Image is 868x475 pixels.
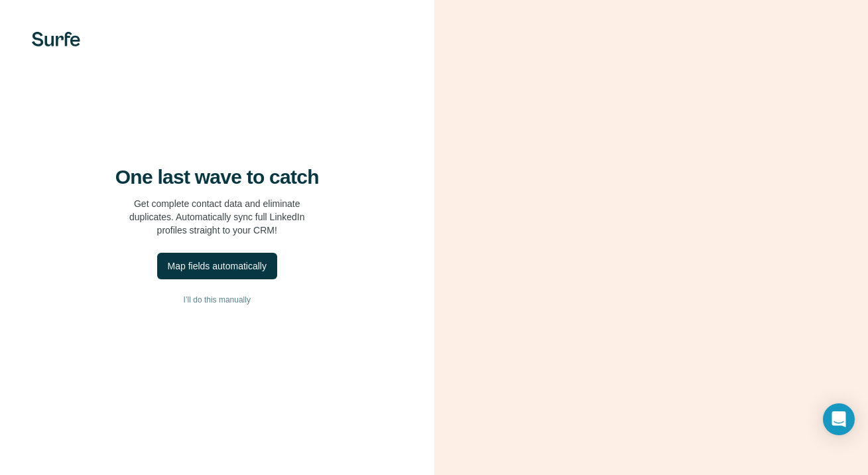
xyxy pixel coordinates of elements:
[168,259,267,273] div: Map fields automatically
[184,294,251,306] span: I’ll do this manually
[115,165,319,189] h4: One last wave to catch
[129,197,305,237] p: Get complete contact data and eliminate duplicates. Automatically sync full LinkedIn profiles str...
[157,253,277,279] button: Map fields automatically
[27,290,408,310] button: I’ll do this manually
[32,32,80,46] img: Surfe's logo
[823,403,855,435] div: Open Intercom Messenger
